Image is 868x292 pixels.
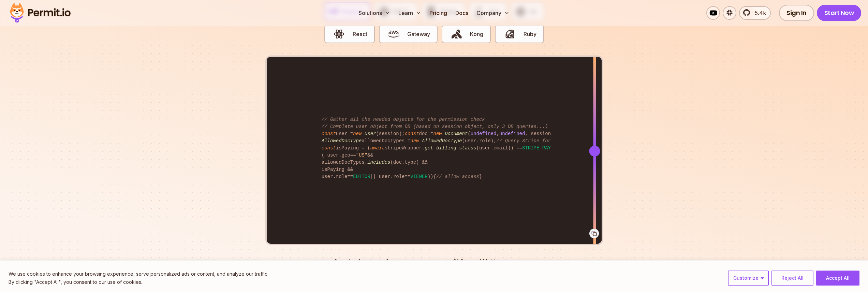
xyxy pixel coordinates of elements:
span: Ruby [524,30,536,38]
span: STRIPE_PAYING [522,145,559,151]
button: Learn [396,6,424,20]
span: User [365,131,376,136]
a: Docs [453,6,471,20]
a: Start Now [817,5,862,21]
span: EDITOR [353,174,370,179]
button: Reject All [771,271,813,286]
span: Gateway [407,30,430,38]
code: user = (session); doc = ( , , session. ); allowedDocTypes = (user. ); isPaying = ( stripeWrapper.... [317,111,551,186]
img: Permit logo [7,1,74,25]
span: new [353,131,362,136]
span: // Gather all the needed objects for the permission check [322,117,485,122]
span: geo [342,152,350,158]
span: // Query Stripe for live data (hope it's not too slow) [496,138,651,144]
span: undefined [499,131,525,136]
img: Gateway [388,28,399,40]
span: Document [445,131,468,136]
img: Kong [451,28,462,40]
a: Sign In [779,5,814,21]
span: const [404,131,419,136]
span: new [433,131,442,136]
span: role [479,138,491,144]
span: AllowedDocType [322,138,362,144]
img: Ruby [504,28,516,40]
a: Pricing [427,6,450,20]
span: get_billing_status [425,145,476,151]
span: type [404,160,416,165]
span: VIEWER [410,174,427,179]
span: AllowedDocType [422,138,462,144]
span: role [336,174,348,179]
span: React [353,30,367,38]
p: GitOps and Multi-tenancy available out-of-the-box [453,257,518,274]
span: Kong [470,30,483,38]
span: await [370,145,385,151]
span: const [322,131,336,136]
span: "US" [356,152,368,158]
button: Accept All [816,271,859,286]
img: React [333,28,345,40]
button: Company [474,6,512,20]
p: We use cookies to enhance your browsing experience, serve personalized ads or content, and analyz... [9,270,268,278]
span: undefined [471,131,497,136]
button: Solutions [356,6,393,20]
span: const [322,145,336,151]
span: // allow access [436,174,479,179]
span: new [410,138,419,144]
span: email [494,145,508,151]
p: By clicking "Accept All", you consent to our use of cookies. [9,278,268,286]
span: // Complete user object from DB (based on session object, only 3 DB queries...) [322,124,548,129]
button: Customize [728,271,769,286]
a: 5.4k [739,6,771,20]
span: role [393,174,405,179]
span: includes [367,160,390,165]
span: 5.4k [751,9,766,17]
p: Seamlessly migrate from any existing authorization solution [334,257,428,274]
